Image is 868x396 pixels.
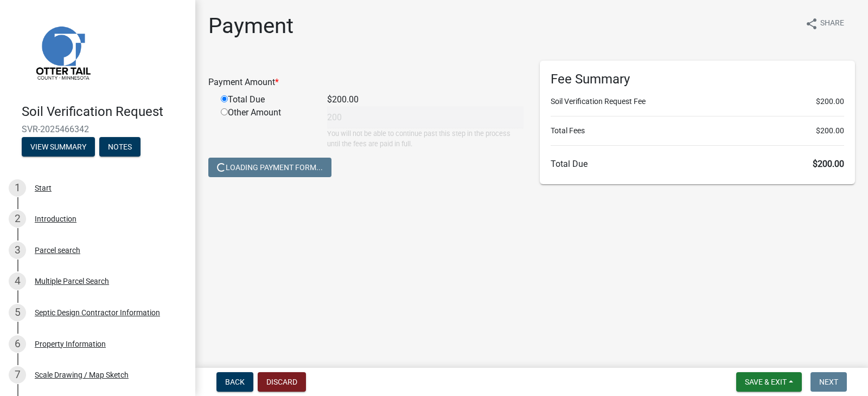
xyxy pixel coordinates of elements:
span: SVR-2025466342 [22,124,174,134]
div: Septic Design Contractor Information [35,309,160,316]
span: Save & Exit [745,378,787,386]
div: Other Amount [213,106,319,149]
div: Scale Drawing / Map Sketch [35,371,129,379]
wm-modal-confirm: Summary [22,143,95,152]
div: Start [35,184,52,192]
div: Multiple Parcel Search [35,277,109,285]
h6: Fee Summary [551,72,844,87]
div: 2 [9,210,26,228]
span: Back [225,378,245,386]
h6: Total Due [551,159,844,169]
button: Back [216,372,253,392]
h1: Payment [208,13,293,39]
span: Loading Payment Form... [217,163,323,172]
div: 7 [9,366,26,384]
div: 5 [9,304,26,321]
div: 6 [9,335,26,353]
div: Total Due [213,93,319,106]
span: Next [819,378,838,386]
div: 1 [9,179,26,197]
div: 4 [9,272,26,290]
button: Next [810,372,847,392]
button: Save & Exit [736,372,802,392]
i: share [805,17,818,30]
h4: Soil Verification Request [22,104,187,120]
div: Parcel search [35,246,80,254]
div: Payment Amount [200,76,532,89]
div: $200.00 [319,93,532,106]
div: Property Information [35,340,106,348]
button: Notes [99,137,141,157]
span: $200.00 [816,125,844,137]
button: View Summary [22,137,95,157]
div: Introduction [35,215,76,223]
wm-modal-confirm: Notes [99,143,141,152]
span: Share [820,17,844,30]
li: Soil Verification Request Fee [551,96,844,107]
img: Otter Tail County, Minnesota [22,11,103,93]
span: $200.00 [816,96,844,107]
div: 3 [9,242,26,259]
button: Discard [258,372,306,392]
span: $200.00 [813,159,844,169]
button: Loading Payment Form... [208,158,331,177]
button: shareShare [796,13,853,34]
li: Total Fees [551,125,844,137]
